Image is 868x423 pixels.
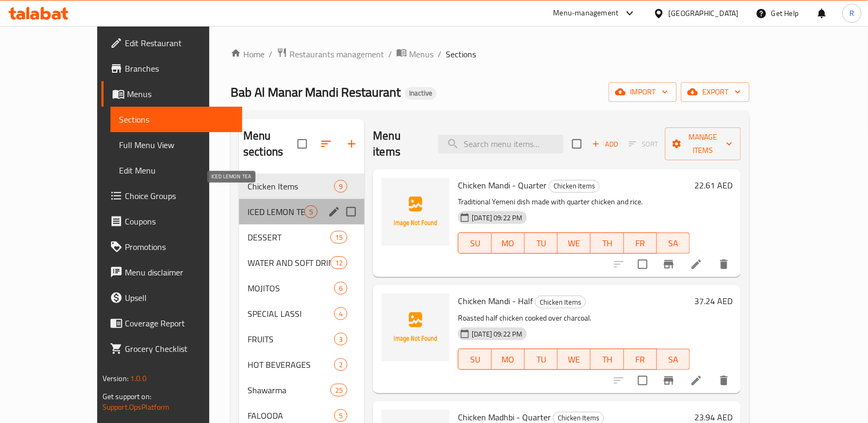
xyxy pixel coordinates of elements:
span: TU [529,236,554,251]
div: SPECIAL LASSI4 [239,301,364,326]
button: SA [657,349,690,370]
button: TH [591,232,624,254]
span: ICED LEMON TEA [248,205,304,218]
span: Chicken Items [549,180,599,192]
span: Upsell [125,291,234,304]
span: SA [661,352,686,367]
button: Add [588,136,622,152]
span: Menu disclaimer [125,266,234,279]
span: Add item [588,136,622,152]
span: WATER AND SOFT DRINK [248,256,330,269]
button: Manage items [665,127,741,160]
a: Full Menu View [110,132,242,158]
span: Get support on: [103,390,151,403]
div: ICED LEMON TEA5edit [239,199,364,225]
button: import [609,82,677,102]
span: 4 [335,309,347,319]
span: Chicken Items [535,296,585,308]
span: Select all sections [291,133,313,155]
button: SU [458,232,491,254]
div: WATER AND SOFT DRINK12 [239,250,364,275]
div: Chicken Items [535,296,586,308]
a: Choice Groups [101,183,242,209]
p: Roasted half chicken cooked over charcoal. [458,312,690,325]
a: Menus [396,47,433,61]
div: Menu-management [554,7,619,20]
button: delete [711,252,737,277]
span: Sort sections [313,131,339,157]
button: WE [558,232,591,254]
span: Select to update [632,253,654,275]
span: SPECIAL LASSI [248,307,334,320]
span: Bab Al Manar Mandi Restaurant [231,80,401,104]
span: HOT BEVERAGES [248,358,334,371]
button: FR [624,232,657,254]
span: WE [562,236,586,251]
span: Inactive [405,89,437,98]
a: Branches [101,56,242,81]
span: Menus [409,48,433,61]
span: MOJITOS [248,282,334,295]
span: SU [463,236,487,251]
button: MO [492,232,525,254]
div: items [334,409,347,422]
img: Chicken Mandi - Half [381,293,449,361]
span: Add [591,138,619,150]
div: Inactive [405,87,437,100]
span: [DATE] 09:22 PM [467,213,526,223]
div: MOJITOS6 [239,275,364,301]
a: Home [231,48,265,61]
span: FRUITS [248,333,334,346]
span: 1.0.0 [130,372,147,385]
span: import [617,85,668,99]
a: Edit menu item [690,374,703,387]
div: Chicken Items [549,180,600,193]
span: export [690,85,741,99]
span: Promotions [125,240,234,253]
span: MO [496,352,521,367]
span: 5 [305,207,317,217]
span: Sections [446,48,476,61]
div: items [330,384,347,396]
span: Full Menu View [119,139,234,151]
button: Add section [339,131,364,157]
span: Coverage Report [125,317,234,330]
span: 9 [335,182,347,192]
button: TU [525,349,558,370]
span: 2 [335,360,347,370]
span: Sections [119,113,234,126]
div: Chicken Items9 [239,174,364,199]
button: Branch-specific-item [656,368,682,393]
div: items [334,282,347,295]
span: 15 [331,232,347,243]
span: DESSERT [248,231,330,244]
a: Promotions [101,234,242,260]
h2: Menu items [373,128,426,160]
button: SA [657,232,690,254]
span: Coupons [125,215,234,228]
span: Edit Menu [119,164,234,177]
span: Select section first [622,136,665,152]
span: TH [595,352,619,367]
a: Edit menu item [690,258,703,271]
div: items [334,307,347,320]
div: Shawarma25 [239,377,364,403]
div: Chicken Items [248,180,334,193]
span: Chicken Mandi - Quarter [458,177,547,193]
span: Select section [566,133,588,155]
div: FALOODA [248,409,334,422]
span: Branches [125,62,234,75]
span: 12 [331,258,347,268]
span: R [849,7,854,19]
div: items [330,256,347,269]
span: MO [496,236,521,251]
span: Manage items [674,131,733,157]
div: items [334,180,347,193]
span: Shawarma [248,384,330,396]
a: Upsell [101,285,242,310]
button: TH [591,349,624,370]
